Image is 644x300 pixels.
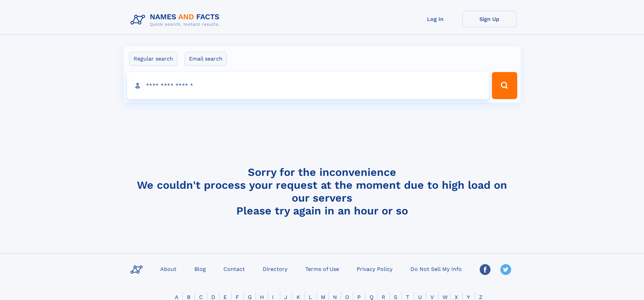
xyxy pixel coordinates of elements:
img: Facebook [480,264,491,275]
a: Sign Up [462,11,517,27]
input: search input [127,72,489,99]
a: About [158,264,179,274]
h4: Sorry for the inconvenience We couldn't process your request at the moment due to high load on ou... [128,166,517,217]
a: Terms of Use [303,264,342,274]
label: Email search [185,52,227,66]
a: Log In [408,11,462,27]
a: Directory [260,264,290,274]
button: Search Button [492,72,517,99]
label: Regular search [129,52,177,66]
a: Privacy Policy [354,264,395,274]
a: Blog [192,264,209,274]
img: Twitter [500,264,511,275]
a: Do Not Sell My Info [408,264,464,274]
img: Logo Names and Facts [128,11,225,29]
a: Contact [221,264,247,274]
